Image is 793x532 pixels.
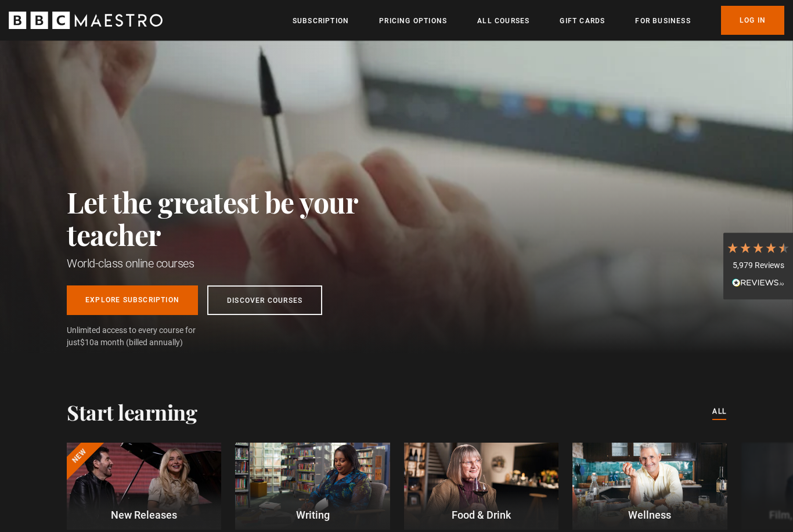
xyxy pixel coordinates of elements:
span: $10 [80,338,94,347]
a: All [712,406,726,418]
h1: World-class online courses [67,255,409,272]
a: For business [635,15,690,27]
img: REVIEWS.io [732,278,784,287]
a: Gift Cards [560,15,605,27]
a: Food & Drink [404,443,558,530]
nav: Primary [293,6,784,35]
span: Unlimited access to every course for just a month (billed annually) [67,324,224,349]
svg: BBC Maestro [9,12,163,29]
a: Discover Courses [207,285,322,315]
a: Wellness [572,443,727,530]
a: New New Releases [67,443,221,530]
a: Pricing Options [379,15,447,27]
h2: Start learning [67,400,197,424]
div: 5,979 ReviewsRead All Reviews [723,233,793,300]
a: Log In [721,6,784,35]
div: Read All Reviews [726,277,790,291]
a: Writing [235,443,390,530]
h2: Let the greatest be your teacher [67,186,409,251]
div: 4.7 Stars [726,241,790,254]
div: 5,979 Reviews [726,260,790,272]
a: Explore Subscription [67,285,198,315]
a: All Courses [477,15,529,27]
a: Subscription [293,15,349,27]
